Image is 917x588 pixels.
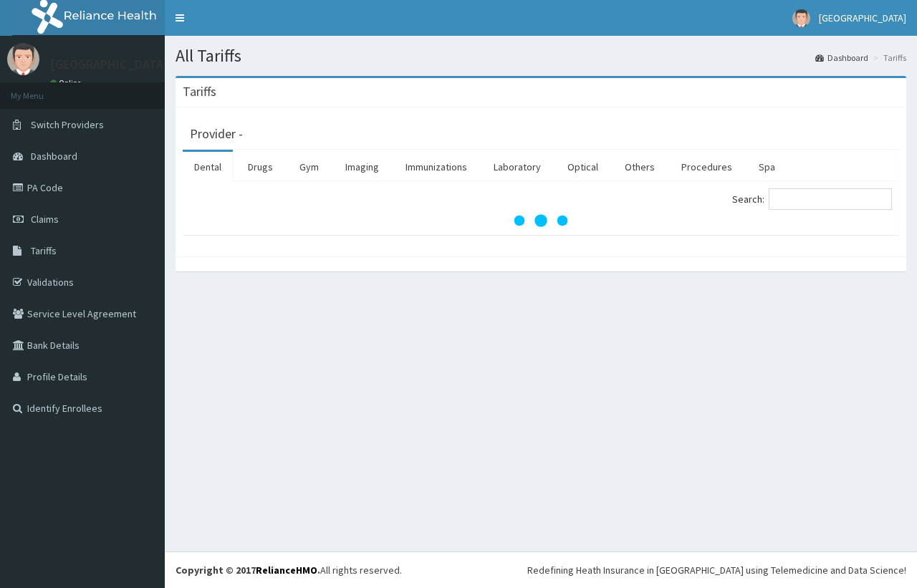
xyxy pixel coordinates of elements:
li: Tariffs [870,52,906,64]
a: Others [613,152,666,182]
span: Tariffs [31,244,57,257]
a: RelianceHMO [256,564,317,577]
a: Optical [556,152,610,182]
a: Drugs [236,152,284,182]
h1: All Tariffs [176,47,906,65]
a: Gym [288,152,330,182]
span: Switch Providers [31,118,104,131]
a: Imaging [334,152,390,182]
strong: Copyright © 2017 . [176,564,320,577]
svg: audio-loading [512,192,570,249]
a: Spa [747,152,787,182]
span: Claims [31,213,59,226]
span: Dashboard [31,150,77,163]
input: Search: [769,188,892,210]
a: Dashboard [815,52,868,64]
img: User Image [7,43,39,75]
h3: Provider - [190,127,243,140]
a: Immunizations [394,152,479,182]
a: Online [50,78,85,88]
img: User Image [792,9,810,27]
label: Search: [732,188,892,210]
p: [GEOGRAPHIC_DATA] [50,58,168,71]
div: Redefining Heath Insurance in [GEOGRAPHIC_DATA] using Telemedicine and Data Science! [527,563,906,577]
footer: All rights reserved. [165,551,917,588]
a: Dental [183,152,233,182]
h3: Tariffs [183,85,216,98]
a: Procedures [670,152,744,182]
span: [GEOGRAPHIC_DATA] [819,11,906,24]
a: Laboratory [482,152,552,182]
